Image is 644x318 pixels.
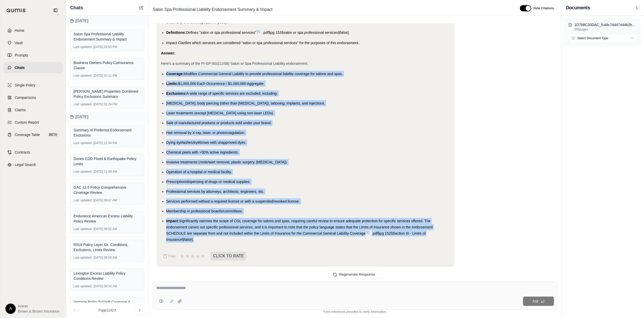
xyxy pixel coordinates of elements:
span: Chats [15,65,25,70]
h3: Documents [566,4,590,11]
span: Home [15,28,24,33]
span: Coverage: [166,72,184,76]
span: Last updated: [74,256,92,260]
div: RSUI Policy Layer 6A: Conditions, Exclusions, Limits Review [74,242,141,252]
span: Brown & Brown Insurance [18,309,60,314]
span: Last updated: [74,170,92,174]
div: [DATE] 03:50 PM [74,45,141,49]
span: BETA [48,132,59,137]
button: 1D788C30DAC_fc48c74d47444b2bbb781cbd886a1f76_525327C_PHPK2639708-012_Policy_PHPK2639708-012[9].pd... [568,22,638,31]
span: 1 [634,4,640,11]
p: 359 pages [574,27,638,31]
span: Claims [15,107,26,113]
div: Endurance American Excess Liability Policy Review [74,213,141,224]
div: Salon Spa Professional Liability Endorsement Summary & Impact [74,31,141,42]
div: Edit Title [151,5,514,14]
span: Legal Search [15,162,36,167]
span: Coverage Table [15,132,40,137]
button: New Chat [138,5,144,11]
button: Copy [161,251,178,261]
span: [MEDICAL_DATA], body piercing (other than [MEDICAL_DATA]), tattooing, implants, and injections. [166,101,325,105]
span: Prescription/dispensing of drugs or medical supplies. [166,180,251,184]
span: Ask [532,299,538,303]
span: Vault [15,40,23,45]
div: [DATE] [66,16,148,26]
span: Impact: [166,41,178,45]
span: Last updated: [74,141,92,145]
a: Contracts [3,147,63,158]
div: GAC 12.5 Policy Comprehensive Coverage Review [74,185,141,195]
span: Contracts [15,150,30,155]
div: A [5,304,16,314]
span: Last updated: [74,284,92,288]
a: Home [3,25,63,36]
span: CLICK TO RATE [211,252,246,260]
div: Summary of Preferred Endorsement Exclusions [74,128,141,138]
span: Here's a summary of the PI-SP-001(11/08) Salon or Spa Professional Liability endorsement: [161,61,308,66]
span: Prompts [15,53,28,58]
div: [DATE] 08:54 AM [74,284,141,288]
span: Operation of a hospital or medical facility. [166,170,232,174]
span: Last updated: [74,74,92,78]
a: Chats [3,62,63,73]
button: Ask [523,297,554,306]
span: Hide Citations [533,6,554,10]
span: Invasive treatments (mole/wart removal, plastic surgery, [MEDICAL_DATA]). [166,160,288,164]
div: [DATE] 11:39 AM [74,170,141,174]
span: Definitions: [166,30,186,35]
span: Laser treatments (except [MEDICAL_DATA] using non-laser LEDs). [166,111,274,115]
span: Salon Spa Professional Liability Endorsement Summary & Impact [151,5,275,14]
a: Vault [3,37,63,49]
span: Significantly narrows the scope of CGL coverage for salons and spas, requiring careful review to ... [166,219,433,235]
span: Hair removal by X-ray, laser, or photocoagulation. [166,131,245,135]
span: Impact: [166,219,179,223]
div: Vantage Policy 5x10xP Coverage & Endorsement Review [74,299,141,310]
span: Clarifies which services are considered "salon or spa professional services" for the purposes of ... [178,41,359,45]
span: Defines "salon or spa professional services" [186,30,256,35]
div: [PERSON_NAME] Properties Combined Policy Exclusions Summary [74,89,141,99]
img: Qumis Logo [6,9,26,12]
span: Anesti [18,304,60,309]
p: 1D788C30DAC_fc48c74d47444b2bbb781cbd886a1f76_525327C_PHPK2639708-012_Policy_PHPK2639708-012[9].pdf [574,22,638,27]
span: Last updated: [74,198,92,202]
span: Single Policy [15,83,35,88]
span: Services performed without a required license or with a suspended/revoked license. [166,199,300,203]
a: Legal Search [3,159,63,170]
div: [DATE] 01:24 PM [74,102,141,106]
div: *Use references provided to verify information. [153,310,557,314]
span: Last updated: [74,45,92,49]
span: $1,000,000 Each Occurrence / $1,000,000 Aggregate. [178,82,264,86]
span: Regenerate Response [339,272,375,276]
strong: Answer: [161,51,175,55]
div: [DATE] 09:02 AM [74,227,141,231]
span: Last updated: [74,227,92,231]
div: [DATE] 02:11 PM [74,74,141,78]
span: Comparisons [15,95,36,100]
div: [DATE] 09:07 AM [74,198,141,202]
div: Lexington Excess Liability Policy Conditions Review [74,271,141,281]
a: Claims [3,104,63,116]
span: Limits: [166,82,178,86]
span: Copy [168,254,175,258]
span: Sale of manufactured products or products sold under your brand. [166,121,272,125]
span: Professional services by attorneys, architects, engineers, etc. [166,189,264,194]
button: Collapse sidebar [51,6,60,14]
a: Custom Report [3,117,63,128]
button: Regenerate Response [328,270,382,279]
span: .pdf§pg 153§salon or spa professional services§false]. [262,30,350,35]
div: [DATE] 11:54 AM [74,141,141,145]
span: Membership in professional boards/committees. [166,209,243,213]
span: Chats [70,4,83,11]
span: A wide range of specific services are excluded, including: [187,91,278,96]
a: Single Policy [3,79,63,91]
span: Chemical peels with >30% active ingredients. [166,150,239,154]
span: Page 1 of 23 [99,308,116,313]
span: Custom Report [15,120,39,125]
span: Last updated: [74,102,92,106]
div: Dunes CDD Flood & Earthquake Policy Limits [74,156,141,166]
div: Business Owners Policy Coinsurance Clause [74,60,141,70]
a: Coverage TableBETA [3,129,63,140]
span: Modifies Commercial General Liability to provide professional liability coverage for salons and s... [184,72,343,76]
a: Prompts [3,50,63,61]
span: Exclusions: [166,91,187,96]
